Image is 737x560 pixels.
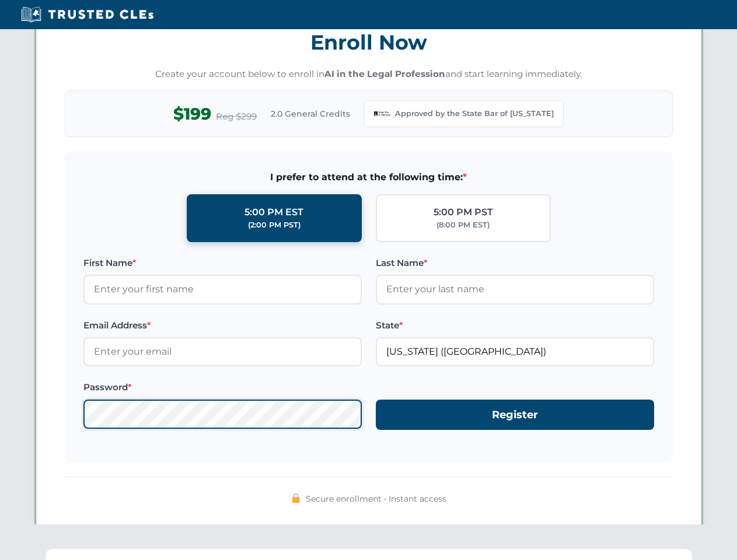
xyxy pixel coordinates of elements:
span: Approved by the State Bar of [US_STATE] [395,108,554,120]
label: Email Address [83,318,362,332]
button: Register [376,400,654,430]
div: (2:00 PM PST) [248,219,301,231]
strong: AI in the Legal Profession [324,68,445,79]
input: Enter your first name [83,275,362,304]
div: 5:00 PM PST [434,205,493,220]
input: Enter your email [83,337,362,366]
span: Secure enrollment • Instant access [306,492,446,505]
div: 5:00 PM EST [244,205,303,220]
div: (8:00 PM EST) [436,219,490,231]
input: Enter your last name [376,275,654,304]
label: State [376,318,654,332]
span: $199 [173,101,211,127]
img: 🔒 [291,494,301,503]
img: Trusted CLEs [18,6,157,23]
span: Reg $299 [216,110,257,124]
label: Last Name [376,256,654,270]
span: I prefer to attend at the following time: [83,170,654,185]
img: Georgia Bar [374,106,390,122]
span: 2.0 General Credits [271,107,350,120]
label: Password [83,380,362,394]
h3: Enroll Now [65,24,673,61]
input: Georgia (GA) [376,337,654,366]
p: Create your account below to enroll in and start learning immediately. [65,68,673,81]
label: First Name [83,256,362,270]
